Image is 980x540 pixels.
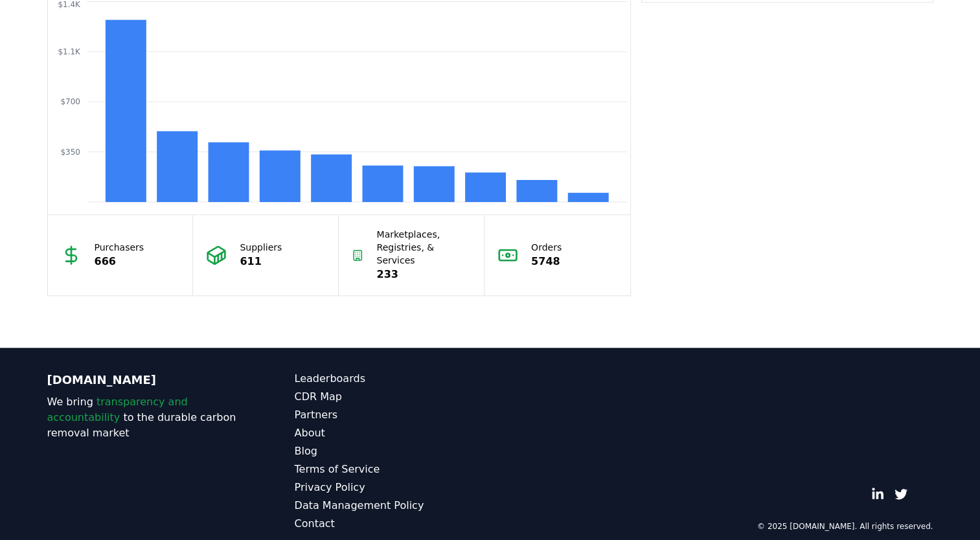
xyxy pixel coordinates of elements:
[95,241,144,254] p: Purchasers
[377,267,472,282] p: 233
[240,241,282,254] p: Suppliers
[295,389,490,405] a: CDR Map
[295,371,490,387] a: Leaderboards
[295,425,490,441] a: About
[295,480,490,495] a: Privacy Policy
[757,521,933,532] p: © 2025 [DOMAIN_NAME]. All rights reserved.
[58,47,81,56] tspan: $1.1K
[95,254,144,269] p: 666
[60,97,80,106] tspan: $700
[295,407,490,423] a: Partners
[531,241,562,254] p: Orders
[295,462,490,477] a: Terms of Service
[47,394,243,441] p: We bring to the durable carbon removal market
[295,498,490,513] a: Data Management Policy
[60,148,80,157] tspan: $350
[47,371,243,389] p: [DOMAIN_NAME]
[895,488,907,501] a: Twitter
[240,254,282,269] p: 611
[871,488,884,501] a: LinkedIn
[295,516,490,532] a: Contact
[47,396,188,423] span: transparency and accountability
[531,254,562,269] p: 5748
[377,228,472,267] p: Marketplaces, Registries, & Services
[295,444,490,459] a: Blog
